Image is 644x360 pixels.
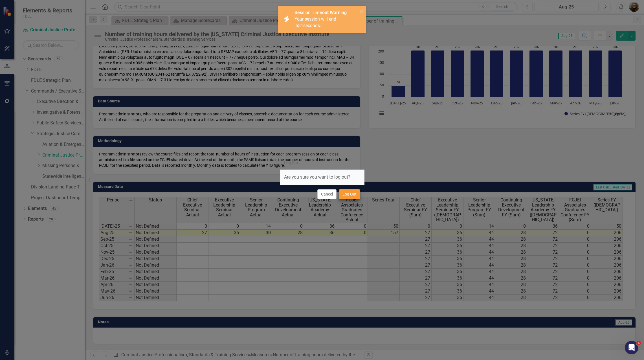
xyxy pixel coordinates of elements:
iframe: Intercom live chat [625,341,638,354]
button: Log Out [339,189,360,199]
div: Log Out [284,161,298,165]
span: Your session will end in seconds. [294,16,336,28]
span: 5 [636,341,641,345]
strong: Session Timeout Warning [294,10,347,15]
button: Cancel [317,189,337,199]
button: close [360,8,364,14]
span: Are you sure you want to log out? [284,174,350,180]
span: 31 [298,23,303,28]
